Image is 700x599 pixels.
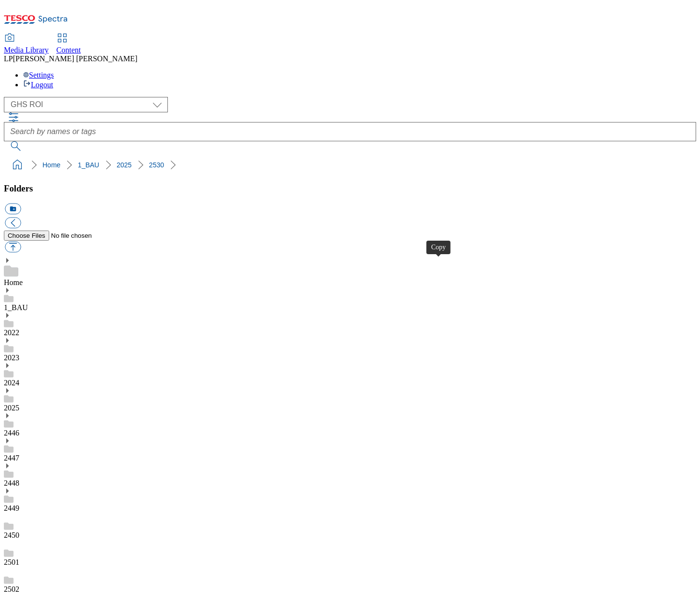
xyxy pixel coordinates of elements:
[4,404,19,412] a: 2025
[4,122,696,141] input: Search by names or tags
[4,46,49,54] span: Media Library
[4,156,696,174] nav: breadcrumb
[4,278,23,286] a: Home
[4,379,19,387] a: 2024
[4,531,19,539] a: 2450
[42,161,60,169] a: Home
[4,328,19,337] a: 2022
[13,54,137,63] span: [PERSON_NAME] [PERSON_NAME]
[4,585,19,593] a: 2502
[23,81,53,89] a: Logout
[56,34,81,54] a: Content
[4,303,28,312] a: 1_BAU
[4,454,19,462] a: 2447
[4,54,13,63] span: LP
[117,161,132,169] a: 2025
[4,183,696,194] h3: Folders
[4,479,19,487] a: 2448
[10,157,25,173] a: home
[23,71,54,79] a: Settings
[4,429,19,437] a: 2446
[4,558,19,566] a: 2501
[78,161,99,169] a: 1_BAU
[56,46,81,54] span: Content
[4,354,19,362] a: 2023
[4,34,49,54] a: Media Library
[4,504,19,512] a: 2449
[149,161,164,169] a: 2530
